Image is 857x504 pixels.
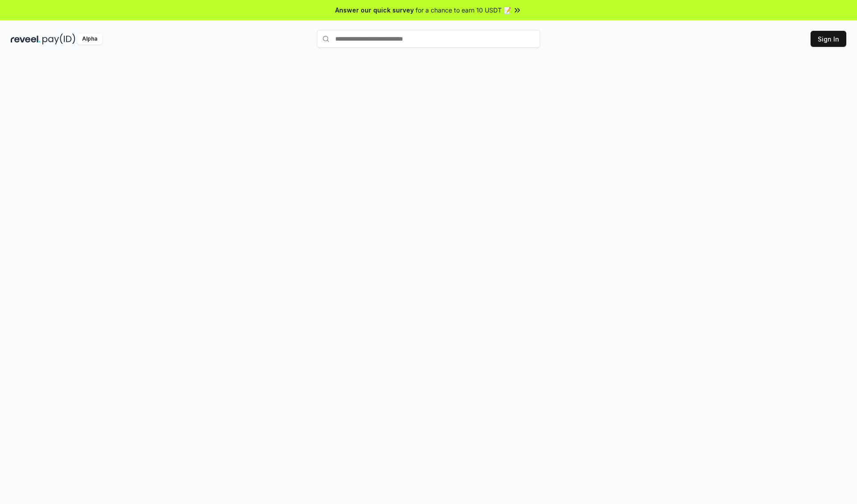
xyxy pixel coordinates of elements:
span: for a chance to earn 10 USDT 📝 [416,5,511,15]
div: Alpha [77,33,102,45]
span: Answer our quick survey [335,5,414,15]
button: Sign In [811,31,846,47]
img: reveel_dark [11,33,41,45]
img: pay_id [42,33,75,45]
